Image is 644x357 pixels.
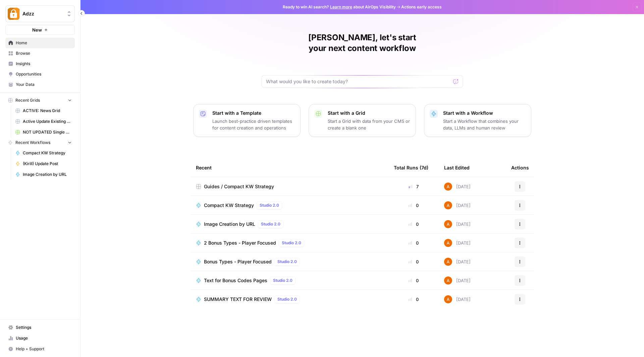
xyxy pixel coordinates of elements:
[12,158,75,169] a: (Kirill) Update Post
[5,344,75,354] button: Help + Support
[444,201,471,209] div: [DATE]
[204,277,267,284] span: Text for Bonus Codes Pages
[277,296,297,302] span: Studio 2.0
[266,78,450,85] input: What would you like to create today?
[204,221,255,227] span: Image Creation by URL
[5,48,75,59] a: Browse
[196,258,383,266] a: Bonus Types - Player FocusedStudio 2.0
[204,258,272,265] span: Bonus Types - Player Focused
[444,258,471,266] div: [DATE]
[23,108,72,114] span: ACTIVE: News Grid
[261,221,280,227] span: Studio 2.0
[394,158,428,177] div: Total Runs (7d)
[16,40,72,46] span: Home
[32,27,42,33] span: New
[204,183,274,190] span: Guides / Compact KW Strategy
[12,127,75,138] a: NOT UPDATED Single Bonus Creation
[444,158,470,177] div: Last Edited
[12,116,75,127] a: Active Update Existing Post
[262,32,463,54] h1: [PERSON_NAME], let's start your next content workflow
[196,295,383,303] a: SUMMARY TEXT FOR REVIEWStudio 2.0
[394,258,433,265] div: 0
[204,296,272,303] span: SUMMARY TEXT FOR REVIEW
[16,50,72,56] span: Browse
[23,161,72,167] span: (Kirill) Update Post
[16,335,72,341] span: Usage
[424,104,531,137] button: Start with a WorkflowStart a Workflow that combines your data, LLMs and human review
[394,296,433,303] div: 0
[444,276,452,285] img: 1uqwqwywk0hvkeqipwlzjk5gjbnq
[5,322,75,333] a: Settings
[443,118,526,131] p: Start a Workflow that combines your data, LLMs and human review
[5,79,75,90] a: Your Data
[394,240,433,246] div: 0
[12,105,75,116] a: ACTIVE: News Grid
[283,4,396,10] span: Ready to win AI search? about AirOps Visibility
[196,239,383,247] a: 2 Bonus Types - Player FocusedStudio 2.0
[282,240,301,246] span: Studio 2.0
[5,333,75,344] a: Usage
[16,61,72,67] span: Insights
[401,4,442,10] span: Actions early access
[23,118,72,124] span: Active Update Existing Post
[260,202,279,208] span: Studio 2.0
[273,277,292,284] span: Studio 2.0
[196,201,383,209] a: Compact KW StrategyStudio 2.0
[444,201,452,209] img: 1uqwqwywk0hvkeqipwlzjk5gjbnq
[394,277,433,284] div: 0
[196,276,383,285] a: Text for Bonus Codes PagesStudio 2.0
[212,118,295,131] p: Launch best-practice driven templates for content creation and operations
[5,95,75,105] button: Recent Grids
[196,220,383,228] a: Image Creation by URLStudio 2.0
[444,220,452,228] img: 1uqwqwywk0hvkeqipwlzjk5gjbnq
[16,324,72,330] span: Settings
[444,295,452,303] img: 1uqwqwywk0hvkeqipwlzjk5gjbnq
[444,258,452,266] img: 1uqwqwywk0hvkeqipwlzjk5gjbnq
[204,240,276,246] span: 2 Bonus Types - Player Focused
[23,171,72,177] span: Image Creation by URL
[193,104,301,137] button: Start with a TemplateLaunch best-practice driven templates for content creation and operations
[15,140,50,146] span: Recent Workflows
[309,104,416,137] button: Start with a GridStart a Grid with data from your CMS or create a blank one
[5,58,75,69] a: Insights
[5,25,75,35] button: New
[16,71,72,77] span: Opportunities
[16,346,72,352] span: Help + Support
[15,97,40,103] span: Recent Grids
[5,138,75,148] button: Recent Workflows
[444,183,452,191] img: 1uqwqwywk0hvkeqipwlzjk5gjbnq
[444,295,471,303] div: [DATE]
[444,239,452,247] img: 1uqwqwywk0hvkeqipwlzjk5gjbnq
[277,259,297,265] span: Studio 2.0
[23,129,72,135] span: NOT UPDATED Single Bonus Creation
[328,118,410,131] p: Start a Grid with data from your CMS or create a blank one
[443,110,526,116] p: Start with a Workflow
[8,8,20,20] img: Adzz Logo
[5,5,75,22] button: Workspace: Adzz
[196,183,383,190] a: Guides / Compact KW Strategy
[16,82,72,88] span: Your Data
[196,158,383,177] div: Recent
[394,202,433,209] div: 0
[394,221,433,227] div: 0
[444,239,471,247] div: [DATE]
[212,110,295,116] p: Start with a Template
[444,276,471,285] div: [DATE]
[12,169,75,180] a: Image Creation by URL
[22,10,63,17] span: Adzz
[444,183,471,191] div: [DATE]
[204,202,254,209] span: Compact KW Strategy
[12,148,75,158] a: Compact KW Strategy
[5,69,75,80] a: Opportunities
[328,110,410,116] p: Start with a Grid
[23,150,72,156] span: Compact KW Strategy
[444,220,471,228] div: [DATE]
[5,38,75,48] a: Home
[330,4,352,9] a: Learn more
[394,183,433,190] div: 7
[511,158,529,177] div: Actions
